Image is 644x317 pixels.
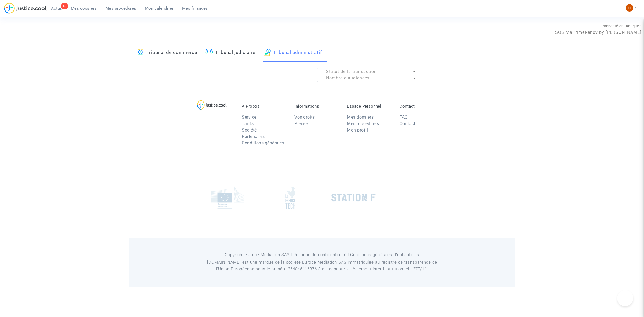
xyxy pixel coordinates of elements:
img: icon-banque.svg [137,49,144,56]
iframe: Help Scout Beacon - Open [617,290,633,306]
a: Mes procédures [347,121,379,126]
img: fc99b196863ffcca57bb8fe2645aafd9 [626,4,633,12]
a: Service [242,115,257,120]
span: Mes finances [182,6,208,11]
a: Mon calendrier [141,4,178,12]
span: Statut de la transaction [326,69,377,74]
a: Presse [294,121,308,126]
a: Tribunal administratif [264,44,322,62]
a: FAQ [400,115,408,120]
img: logo-lg.svg [197,100,227,110]
a: Tribunal judiciaire [205,44,255,62]
a: Société [242,127,257,133]
img: french_tech.png [285,186,295,209]
p: À Propos [242,104,286,109]
span: Connecté en tant que : [602,24,641,28]
span: Actus [51,6,62,11]
a: Vos droits [294,115,315,120]
span: Mes dossiers [71,6,97,11]
p: Contact [400,104,444,109]
span: Nombre d'audiences [326,75,369,81]
img: stationf.png [331,194,376,202]
a: Mes dossiers [67,4,101,12]
a: Conditions générales [242,140,284,145]
a: Partenaires [242,134,265,139]
p: Informations [294,104,339,109]
img: jc-logo.svg [4,3,47,14]
img: icon-faciliter-sm.svg [205,49,213,56]
a: 16Actus [47,4,67,12]
p: Copyright Europe Mediation SAS l Politique de confidentialité l Conditions générales d’utilisa... [200,252,444,258]
img: europe_commision.png [211,186,244,209]
a: Tribunal de commerce [137,44,197,62]
span: Mes procédures [105,6,136,11]
a: Tarifs [242,121,254,126]
p: [DOMAIN_NAME] est une marque de la société Europe Mediation SAS immatriculée au registre de tr... [200,259,444,272]
a: Mes finances [178,4,212,12]
div: 16 [61,3,68,9]
a: Contact [400,121,415,126]
img: icon-archive.svg [264,49,271,56]
span: Mon calendrier [145,6,174,11]
p: Espace Personnel [347,104,391,109]
a: Mon profil [347,127,368,133]
a: Mes dossiers [347,115,374,120]
a: Mes procédures [101,4,141,12]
